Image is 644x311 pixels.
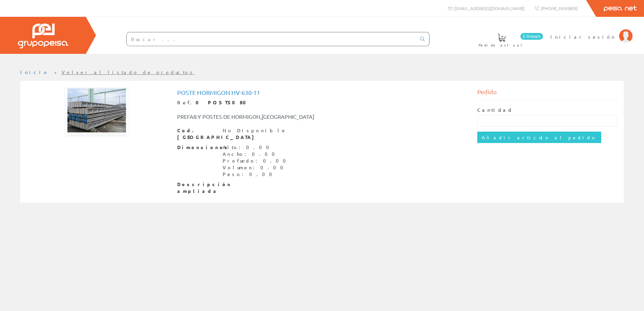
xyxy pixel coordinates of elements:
span: Iniciar sesión [550,33,616,40]
span: Pedido actual [479,42,524,48]
h1: Poste Hormigon Hv-630-11 [177,89,467,96]
img: Foto artículo Poste Hormigon Hv-630-11 (192x144.90566037736) [65,88,129,136]
div: Profundo: 0.00 [223,158,290,164]
span: [EMAIL_ADDRESS][DOMAIN_NAME] [454,5,524,11]
div: Ancho: 0.00 [223,151,290,158]
input: Añadir artículo al pedido [477,132,601,143]
span: Cod. [GEOGRAPHIC_DATA] [177,127,218,141]
span: 0 línea/s [520,33,543,40]
img: Grupo Peisa [18,24,68,48]
strong: 0 POST5080 [196,99,251,105]
label: Cantidad [477,107,513,113]
a: Iniciar sesión [550,28,633,34]
div: Peso: 0.00 [223,171,290,178]
div: Volumen: 0.00 [223,164,290,171]
span: Dimensiones [177,144,218,151]
input: Buscar ... [127,32,416,46]
div: No Disponible [223,127,287,134]
div: PREFAB.Y POSTES DE HORMIGON,[GEOGRAPHIC_DATA] [172,113,347,120]
div: Pedido [477,88,617,100]
a: Volver al listado de productos [62,69,195,75]
div: Alto: 0.00 [223,144,290,151]
div: Ref. [177,99,467,106]
span: Descripción ampliada [177,181,218,195]
a: Inicio [20,69,49,75]
span: [PHONE_NUMBER] [541,5,578,11]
